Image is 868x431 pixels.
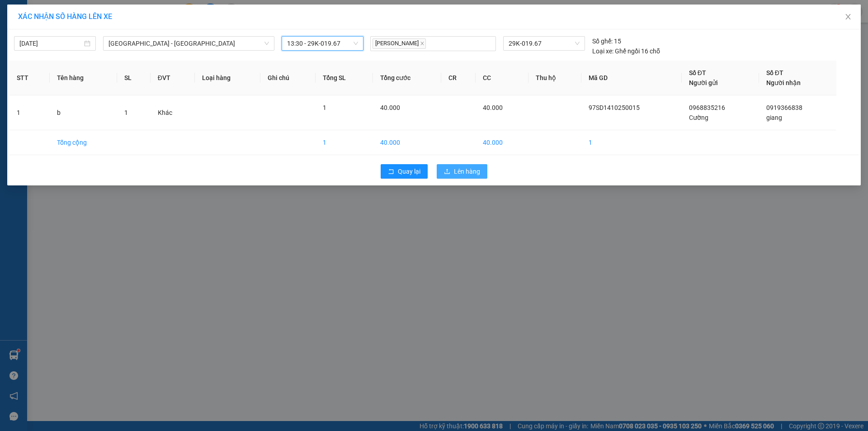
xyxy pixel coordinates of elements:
button: uploadLên hàng [437,164,487,179]
span: rollback [388,168,394,175]
span: Chuyển phát nhanh: [GEOGRAPHIC_DATA] - [GEOGRAPHIC_DATA] [51,39,129,71]
span: Người gửi [689,79,718,86]
th: SL [117,61,150,95]
span: giang [766,114,782,121]
th: ĐVT [151,61,195,95]
th: STT [9,61,50,95]
span: 40.000 [483,104,503,111]
span: Số ghế: [592,36,613,46]
td: 40.000 [373,130,441,155]
td: 1 [316,130,373,155]
span: down [264,41,269,46]
span: 13:30 - 29K-019.67 [287,37,358,50]
div: 15 [592,36,621,46]
span: 29K-019.67 [509,37,579,50]
span: 97SD1410250015 [589,104,640,111]
th: Tổng cước [373,61,441,95]
span: upload [444,168,450,175]
span: close [844,13,852,20]
td: 1 [9,95,50,130]
input: 14/10/2025 [19,38,82,48]
th: CR [441,61,476,95]
td: b [50,95,118,130]
span: Lên hàng [454,166,480,176]
button: rollbackQuay lại [381,164,428,179]
span: Loại xe: [592,46,613,56]
th: Loại hàng [195,61,260,95]
span: close [420,41,425,46]
span: Hải Phòng - Hà Nội [108,37,269,50]
span: 1 [323,104,326,111]
div: Ghế ngồi 16 chỗ [592,46,660,56]
th: Ghi chú [260,61,316,95]
th: CC [476,61,528,95]
th: Mã GD [581,61,682,95]
span: Người nhận [766,79,801,86]
span: [PERSON_NAME] [373,38,426,49]
td: Tổng cộng [50,130,118,155]
span: XÁC NHẬN SỐ HÀNG LÊN XE [18,12,112,21]
span: Số ĐT [766,69,783,76]
span: Cường [689,114,708,121]
td: Khác [151,95,195,130]
button: Close [835,5,861,30]
th: Tên hàng [50,61,118,95]
span: Quay lại [398,166,420,176]
span: 1 [124,109,128,116]
td: 40.000 [476,130,528,155]
th: Thu hộ [528,61,582,95]
td: 1 [581,130,682,155]
strong: CHUYỂN PHÁT NHANH VIP ANH HUY [56,7,124,37]
th: Tổng SL [316,61,373,95]
span: 0919366838 [766,104,802,111]
span: 0968835216 [689,104,725,111]
span: 40.000 [380,104,400,111]
span: Số ĐT [689,69,706,76]
img: logo [4,36,50,82]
